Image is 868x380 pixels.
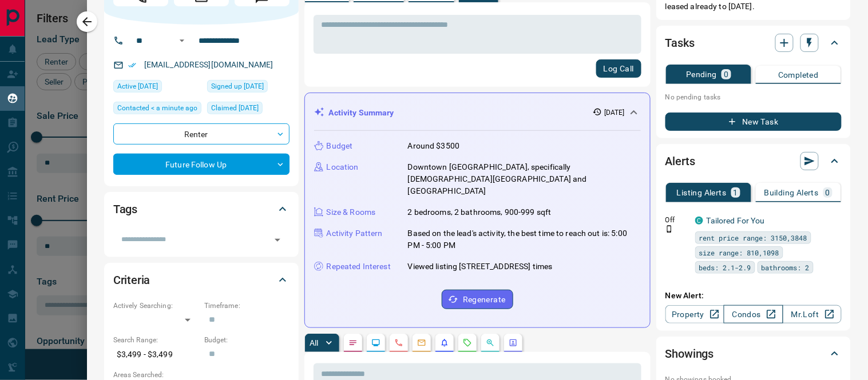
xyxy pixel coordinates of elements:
[707,216,765,225] a: Tailored For You
[699,262,751,273] span: beds: 2.1-2.9
[665,34,695,52] h2: Tasks
[314,102,641,123] div: Activity Summary[DATE]
[144,60,274,69] a: [EMAIL_ADDRESS][DOMAIN_NAME]
[699,247,779,258] span: size range: 810,1098
[113,154,290,175] div: Future Follow Up
[128,61,136,69] svg: Email Verified
[734,189,738,197] p: 1
[117,102,197,114] span: Contacted < a minute ago
[665,225,673,233] svg: Push Notification Only
[113,370,290,380] p: Areas Searched:
[117,81,158,92] span: Active [DATE]
[408,161,641,197] p: Downtown [GEOGRAPHIC_DATA], specifically [DEMOGRAPHIC_DATA][GEOGRAPHIC_DATA] and [GEOGRAPHIC_DATA]
[204,301,290,311] p: Timeframe:
[207,80,290,96] div: Tue May 21 2024
[665,340,842,367] div: Showings
[113,271,150,289] h2: Criteria
[408,261,553,273] p: Viewed listing [STREET_ADDRESS] times
[677,189,727,197] p: Listing Alerts
[175,34,189,47] button: Open
[440,338,449,347] svg: Listing Alerts
[269,232,286,248] button: Open
[417,338,426,347] svg: Emails
[394,338,403,347] svg: Calls
[783,305,842,323] a: Mr.Loft
[113,266,290,294] div: Criteria
[486,338,495,347] svg: Opportunities
[699,232,807,243] span: rent price range: 3150,3848
[408,227,641,251] p: Based on the lead's activity, the best time to reach out is: 5:00 PM - 5:00 PM
[778,71,819,79] p: Completed
[665,305,724,323] a: Property
[113,102,201,118] div: Tue Oct 14 2025
[327,261,391,273] p: Repeated Interest
[762,262,810,273] span: bathrooms: 2
[596,59,641,78] button: Log Call
[826,189,830,197] p: 0
[665,147,842,175] div: Alerts
[665,345,714,363] h2: Showings
[207,102,290,118] div: Sun Oct 12 2025
[113,335,199,345] p: Search Range:
[113,123,290,145] div: Renter
[408,206,552,218] p: 2 bedrooms, 2 bathrooms, 900-999 sqft
[113,301,199,311] p: Actively Searching:
[327,206,376,218] p: Size & Rooms
[665,1,842,13] p: leased already to [DATE].
[695,217,703,225] div: condos.ca
[442,290,513,309] button: Regenerate
[408,140,460,152] p: Around $3500
[204,335,290,345] p: Budget:
[113,200,137,218] h2: Tags
[348,338,358,347] svg: Notes
[327,161,359,173] p: Location
[686,70,717,78] p: Pending
[371,338,381,347] svg: Lead Browsing Activity
[665,152,695,170] h2: Alerts
[113,195,290,223] div: Tags
[310,339,319,347] p: All
[113,345,199,364] p: $3,499 - $3,499
[509,338,518,347] svg: Agent Actions
[724,70,728,78] p: 0
[665,215,688,225] p: Off
[463,338,472,347] svg: Requests
[665,113,842,131] button: New Task
[329,107,394,119] p: Activity Summary
[327,140,353,152] p: Budget
[604,107,625,118] p: [DATE]
[665,89,842,106] p: No pending tasks
[665,290,842,302] p: New Alert:
[327,227,383,239] p: Activity Pattern
[211,102,259,114] span: Claimed [DATE]
[724,305,783,323] a: Condos
[113,80,201,96] div: Sun Oct 12 2025
[211,81,264,92] span: Signed up [DATE]
[665,29,842,57] div: Tasks
[764,189,819,197] p: Building Alerts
